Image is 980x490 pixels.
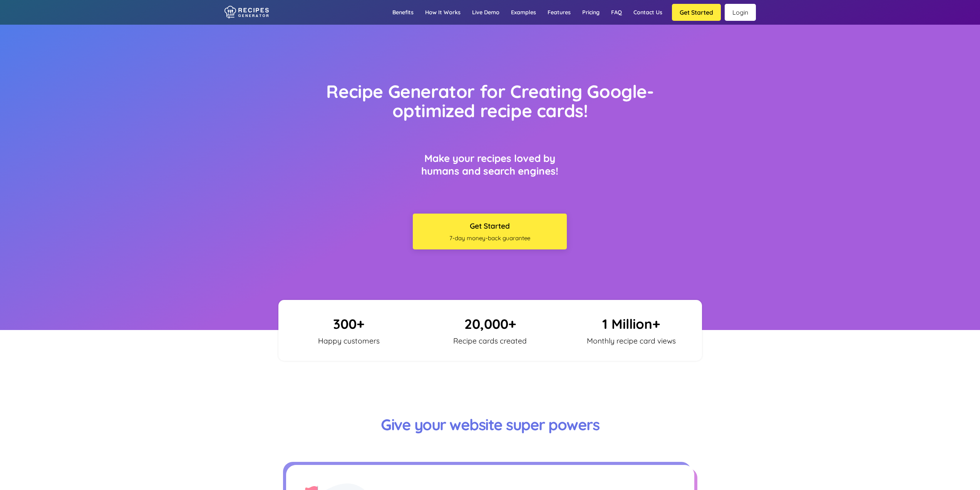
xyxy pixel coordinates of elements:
[466,1,505,24] a: Live demo
[605,1,628,24] a: FAQ
[336,415,644,434] h3: Give your website super powers
[672,4,721,21] button: Get Started
[725,4,756,21] a: Login
[419,1,466,24] a: How it works
[566,315,696,332] p: 1 Million+
[438,336,542,345] p: Recipe cards created
[387,1,419,24] a: Benefits
[579,336,683,345] p: Monthly recipe card views
[576,1,605,24] a: Pricing
[413,214,567,249] button: Get Started7-day money-back guarantee
[628,1,668,24] a: Contact us
[297,336,401,345] p: Happy customers
[284,315,414,332] p: 300+
[505,1,542,24] a: Examples
[313,82,667,121] h1: Recipe Generator for Creating Google-optimized recipe cards!
[542,1,576,24] a: Features
[425,315,555,332] p: 20,000+
[413,152,567,177] h3: Make your recipes loved by humans and search engines!
[417,234,563,242] span: 7-day money-back guarantee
